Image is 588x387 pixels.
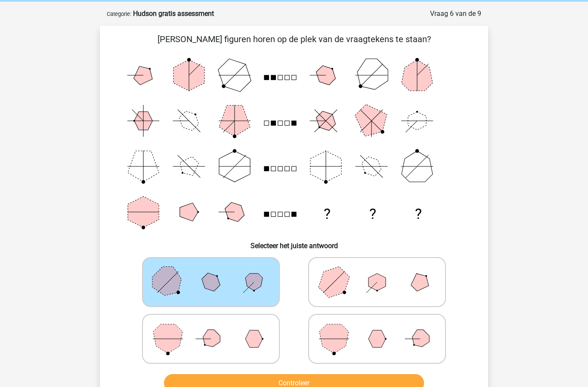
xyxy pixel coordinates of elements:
text: ? [324,206,331,222]
text: ? [369,206,376,222]
p: [PERSON_NAME] figuren horen op de plek van de vraagtekens te staan? [114,33,474,46]
h6: Selecteer het juiste antwoord [114,235,474,250]
text: ? [415,206,422,222]
strong: Hudson gratis assessment [133,9,214,18]
div: Vraag 6 van de 9 [430,9,481,19]
small: Categorie: [107,11,131,17]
